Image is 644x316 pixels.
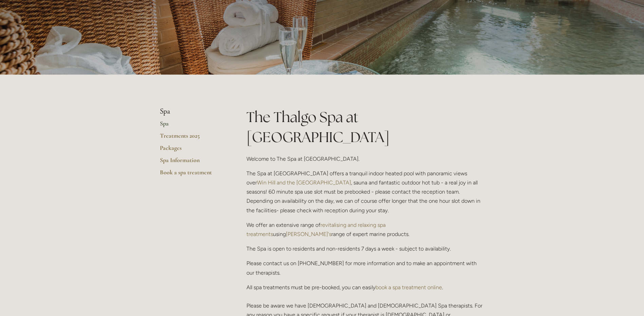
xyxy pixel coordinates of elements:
[246,154,484,163] p: Welcome to The Spa at [GEOGRAPHIC_DATA].
[160,132,225,144] a: Treatments 2025
[375,284,442,291] a: book a spa treatment online
[286,231,331,237] a: [PERSON_NAME]'s
[246,259,484,277] p: Please contact us on [PHONE_NUMBER] for more information and to make an appointment with our ther...
[246,169,484,215] p: The Spa at [GEOGRAPHIC_DATA] offers a tranquil indoor heated pool with panoramic views over , sau...
[257,179,351,186] a: Win Hill and the [GEOGRAPHIC_DATA]
[160,144,225,156] a: Packages
[160,120,225,132] a: Spa
[246,244,484,253] p: The Spa is open to residents and non-residents 7 days a week - subject to availability.
[246,107,484,147] h1: The Thalgo Spa at [GEOGRAPHIC_DATA]
[160,156,225,169] a: Spa Information
[160,169,225,181] a: Book a spa treatment
[246,220,484,239] p: We offer an extensive range of using range of expert marine products.
[160,107,225,116] li: Spa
